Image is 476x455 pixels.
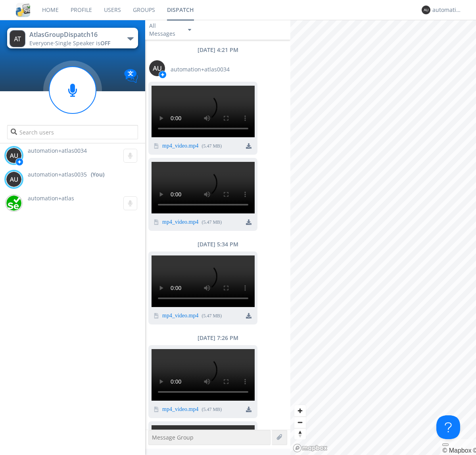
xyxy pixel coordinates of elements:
[149,22,181,38] div: All Messages
[28,147,87,154] span: automation+atlas0034
[171,65,230,73] span: automation+atlas0034
[162,407,198,413] a: mp4_video.mp4
[432,6,462,14] div: automation+atlas0035
[422,6,430,14] img: 373638.png
[7,28,138,48] button: AtlasGroupDispatch16Everyone·Single Speaker isOFF
[202,219,222,226] div: ( 5.47 MB )
[294,428,306,440] span: Reset bearing to north
[91,171,104,179] div: (You)
[246,407,251,412] img: download media button
[294,405,306,417] button: Zoom in
[145,334,290,342] div: [DATE] 7:26 PM
[16,3,30,17] img: cddb5a64eb264b2086981ab96f4c1ba7
[145,240,290,248] div: [DATE] 5:34 PM
[442,443,449,446] button: Toggle attribution
[28,171,87,179] span: automation+atlas0035
[149,60,165,76] img: 373638.png
[55,39,110,47] span: Single Speaker is
[162,143,198,150] a: mp4_video.mp4
[294,428,306,440] button: Reset bearing to north
[154,219,159,225] img: video icon
[294,417,306,428] button: Zoom out
[202,313,222,319] div: ( 5.47 MB )
[202,143,222,150] div: ( 5.47 MB )
[293,443,328,453] a: Mapbox logo
[28,194,74,202] span: automation+atlas
[436,415,460,439] iframe: Toggle Customer Support
[7,125,138,139] input: Search users
[6,171,22,187] img: 373638.png
[145,46,290,54] div: [DATE] 4:21 PM
[6,195,22,211] img: d2d01cd9b4174d08988066c6d424eccd
[246,313,251,319] img: download media button
[162,313,198,319] a: mp4_video.mp4
[154,407,159,412] img: video icon
[294,417,306,428] span: Zoom out
[246,143,251,149] img: download media button
[100,39,110,47] span: OFF
[124,69,138,83] img: Translation enabled
[202,406,222,413] div: ( 5.47 MB )
[6,148,22,163] img: 373638.png
[442,447,471,454] a: Mapbox
[162,219,198,226] a: mp4_video.mp4
[10,30,25,47] img: 373638.png
[29,39,119,47] div: Everyone ·
[246,219,251,225] img: download media button
[154,313,159,319] img: video icon
[154,143,159,149] img: video icon
[29,30,119,39] div: AtlasGroupDispatch16
[188,29,191,31] img: caret-down-sm.svg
